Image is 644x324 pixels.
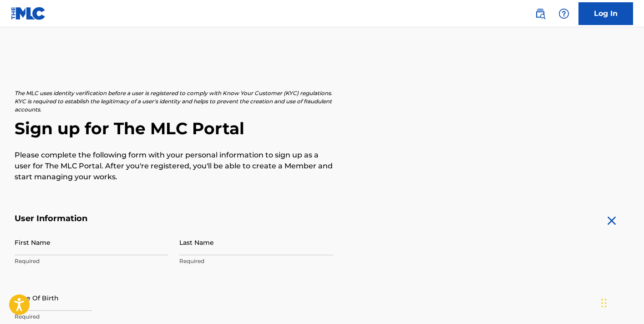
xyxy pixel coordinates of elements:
[601,289,607,317] div: Drag
[604,213,619,228] img: close
[15,313,168,321] p: Required
[558,8,569,19] img: help
[179,257,333,265] p: Required
[15,118,630,139] h2: Sign up for The MLC Portal
[15,89,333,114] p: The MLC uses identity verification before a user is registered to comply with Know Your Customer ...
[11,7,46,20] img: MLC Logo
[535,8,546,19] img: search
[578,2,633,25] a: Log In
[531,5,549,23] a: Public Search
[15,150,333,182] p: Please complete the following form with your personal information to sign up as a user for The ML...
[555,5,573,23] div: Help
[598,280,644,324] iframe: Chat Widget
[15,257,168,265] p: Required
[15,213,333,224] h5: User Information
